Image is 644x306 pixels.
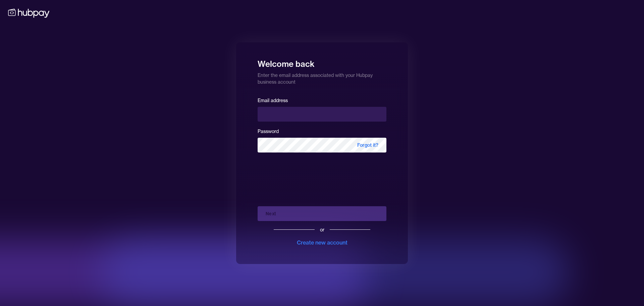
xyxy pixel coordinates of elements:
[258,69,386,85] p: Enter the email address associated with your Hubpay business account
[297,238,347,247] div: Create new account
[258,54,386,69] h1: Welcome back
[320,226,324,233] div: or
[258,128,279,134] label: Password
[349,138,386,152] span: Forgot it?
[258,97,288,103] label: Email address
